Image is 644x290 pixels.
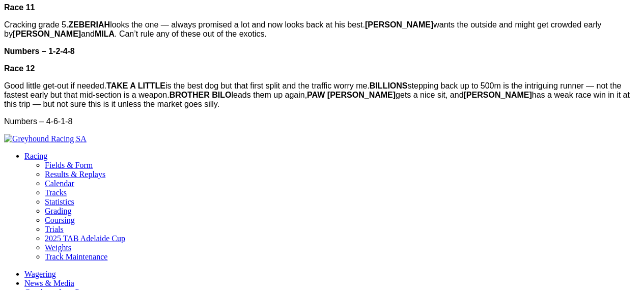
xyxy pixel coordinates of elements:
span: Numbers – 1-2-4-8 [4,47,75,55]
strong: [PERSON_NAME] [463,91,531,99]
strong: [PERSON_NAME] [13,30,81,38]
a: Trials [45,225,64,234]
a: Coursing [45,216,75,224]
span: Race 12 [4,64,35,73]
strong: PAW [PERSON_NAME] [307,91,396,99]
strong: ZEBERIAH [68,20,110,29]
span: Numbers – 4-6-1-8 [4,117,72,126]
a: Results & Replays [45,170,105,179]
a: 2025 TAB Adelaide Cup [45,234,125,243]
strong: [PERSON_NAME] [365,20,433,29]
a: Grading [45,207,71,215]
a: Statistics [45,197,74,206]
span: Good little get-out if needed. is the best dog but that first split and the traffic worry me. ste... [4,81,630,108]
strong: BILLIONS [370,81,408,90]
a: Track Maintenance [45,252,107,261]
strong: BROTHER [170,91,210,99]
img: Greyhound Racing SA [4,134,87,143]
a: Wagering [24,270,56,278]
a: News & Media [24,279,74,287]
span: Cracking grade 5. looks the one — always promised a lot and now looks back at his best. wants the... [4,20,601,38]
strong: BILO [212,91,231,99]
span: Race 11 [4,3,35,12]
a: Racing [24,152,47,160]
a: Fields & Form [45,161,93,169]
strong: TAKE A LITTLE [106,81,165,90]
a: Calendar [45,179,74,188]
strong: MILA [95,30,115,38]
a: Weights [45,243,71,252]
a: Tracks [45,188,67,197]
